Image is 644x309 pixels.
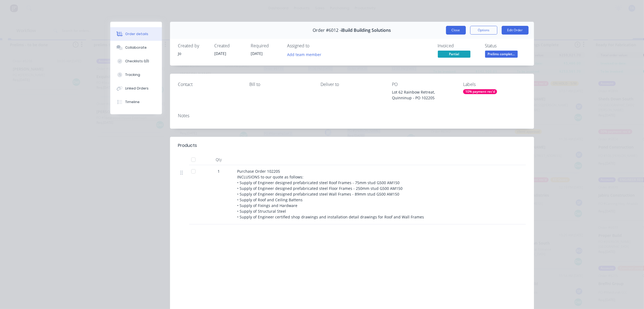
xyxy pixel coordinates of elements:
[485,51,518,57] span: Prelims complet...
[392,82,454,87] div: PO
[178,82,241,87] div: Contact
[284,51,324,58] button: Add team member
[110,68,162,82] button: Tracking
[470,26,497,35] button: Options
[125,72,140,77] div: Tracking
[125,45,147,50] div: Collaborate
[438,43,479,48] div: Invoiced
[287,51,324,58] button: Add team member
[125,86,149,91] div: Linked Orders
[502,26,529,35] button: Edit Order
[463,82,526,87] div: Labels
[125,32,148,36] div: Order details
[110,41,162,54] button: Collaborate
[251,51,263,56] span: [DATE]
[178,43,208,48] div: Created by
[392,89,454,101] div: Lot 62 Rainbow Retreat, Quinninup - PO 102205
[313,28,341,33] span: Order #6012 -
[178,113,526,118] div: Notes
[237,169,424,220] span: Purchase Order 102205 INCLUSIONS to our quote as follows: • Supply of Engineer designed prefabric...
[251,43,281,48] div: Required
[125,59,149,64] div: Checklists 0/0
[125,100,140,104] div: Timeline
[215,51,227,56] span: [DATE]
[287,43,342,48] div: Assigned to
[321,82,383,87] div: Deliver to
[463,89,497,94] div: 10% payment rec'd
[438,51,470,57] span: Partial
[110,82,162,95] button: Linked Orders
[215,43,244,48] div: Created
[249,82,312,87] div: Bill to
[110,54,162,68] button: Checklists 0/0
[178,142,197,149] div: Products
[178,51,208,56] div: Jo
[218,168,220,174] span: 1
[110,27,162,41] button: Order details
[341,28,391,33] span: iBuild Building Solutions
[110,95,162,109] button: Timeline
[203,154,235,165] div: Qty
[485,43,526,48] div: Status
[446,26,466,35] button: Close
[485,51,518,59] button: Prelims complet...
